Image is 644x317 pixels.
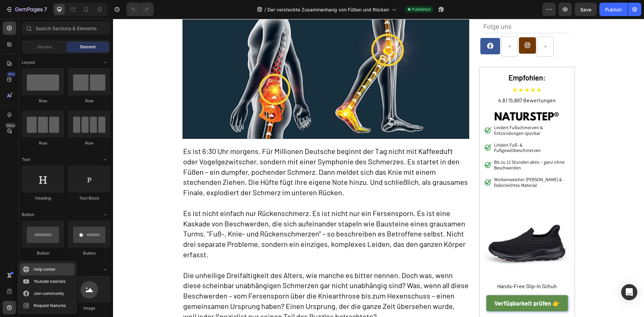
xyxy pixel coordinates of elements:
[370,3,456,12] p: Folge uns
[70,252,356,302] span: Die unheilige Dreifaltigkeit des Alters, wie manche es bitter nennen. Doch was, wenn diese schein...
[37,44,52,50] span: Section
[68,250,110,256] div: Button
[22,195,64,201] div: Heading
[20,300,74,312] a: Request features
[113,19,644,317] iframe: Design area
[6,71,16,77] div: 450
[580,7,591,12] span: Save
[20,275,74,287] a: Youtube tutorials
[22,59,35,65] span: Layout
[100,264,110,275] span: Toggle open
[575,3,597,16] button: Save
[5,123,16,128] div: Beta
[366,18,388,36] img: gempages_501617521984537776-3b134b71-3751-400a-b6ec-4e4727842367.png
[381,158,455,169] p: Wolkenweicher [PERSON_NAME] & federleichtes Material
[22,140,64,146] div: Row
[405,18,424,36] img: gempages_501617521984537776-a30dc9a4-9038-40f9-8e3f-1375a99d4d26.png
[22,98,64,104] div: Row
[381,141,455,152] p: Bis zu 12 Stunden aktiv – ganz ohne Beschwerden
[372,78,456,85] p: 4.8 | 15,897 Bewertungen
[68,305,110,311] div: Image
[3,3,50,16] button: 7
[373,276,455,293] a: Verfügbarkeit prüfen 👉
[372,66,456,75] p: ★★★★★
[22,21,110,35] input: Search Sections & Elements
[34,266,56,273] div: Help center
[381,106,455,117] p: Lindert Fußschmerzen & Entzündungen spürbar
[372,173,457,258] img: gempages_501617521984537776-af56eb9a-70d3-4624-9576-304e439ae6c7.jpg
[34,290,64,297] div: Join community
[126,3,154,16] div: Undo/Redo
[22,157,30,163] span: Text
[68,140,110,146] div: Row
[20,263,74,275] a: Help center
[621,284,637,300] div: Open Intercom Messenger
[267,6,389,13] span: Der versteckte Zusammenhang von Füßen und Rücken
[68,98,110,104] div: Row
[100,209,110,220] span: Toggle open
[44,5,47,13] p: 7
[34,302,66,309] div: Request features
[100,57,110,68] span: Toggle open
[412,6,430,12] span: Published
[20,287,74,300] a: Join community
[599,3,628,16] button: Publish
[264,6,266,13] span: /
[100,154,110,165] span: Toggle open
[381,281,447,287] p: Verfügbarkeit prüfen 👉
[22,212,34,218] span: Button
[68,195,110,201] div: Text Block
[372,53,457,64] h2: Empfohlen:
[605,6,622,13] div: Publish
[380,90,447,105] img: gempages_501617521984537776-db7474ae-8759-4eaa-a2df-f501edbb35d8.jpg
[22,250,64,256] div: Button
[80,44,96,50] span: Element
[372,264,456,270] p: Hands-Free Slip-In Schuh
[34,278,65,285] div: Youtube tutorials
[381,123,455,135] p: Lindert Fuß- & Fußgewölbeschmerzen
